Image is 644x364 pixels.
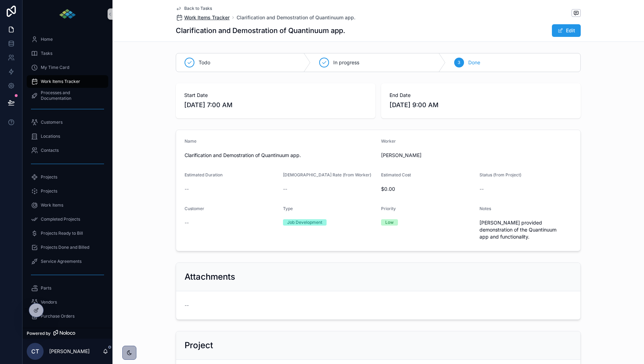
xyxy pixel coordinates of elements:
[185,186,189,193] span: --
[185,172,223,177] span: Estimated Duration
[27,116,108,129] a: Customers
[41,285,51,291] span: Parts
[185,206,204,211] span: Customer
[41,65,69,70] span: My Time Card
[283,172,371,177] span: [DEMOGRAPHIC_DATA] Rate (from Worker)
[27,33,108,46] a: Home
[41,148,59,153] span: Contacts
[27,310,108,323] a: Purchase Orders
[27,331,51,336] span: Powered by
[237,14,355,21] a: Clarification and Demostration of Quantinuum app.
[41,90,101,101] span: Processes and Documentation
[41,134,60,139] span: Locations
[185,302,189,309] span: --
[27,185,108,197] a: Projects
[41,299,57,305] span: Vendors
[31,347,39,356] span: CT
[41,51,52,56] span: Tasks
[27,130,108,143] a: Locations
[27,144,108,157] a: Contacts
[333,59,359,66] span: In progress
[27,61,108,74] a: My Time Card
[468,59,480,66] span: Done
[49,348,90,355] p: [PERSON_NAME]
[479,206,491,211] span: Notes
[185,219,189,226] span: --
[41,245,89,250] span: Projects Done and Billed
[185,271,235,282] h2: Attachments
[184,100,367,110] span: [DATE] 7:00 AM
[381,206,396,211] span: Priority
[27,227,108,240] a: Projects Ready to Bill
[381,172,411,177] span: Estimated Cost
[458,60,460,65] span: 3
[27,241,108,254] a: Projects Done and Billed
[22,28,112,328] div: scrollable content
[27,213,108,226] a: Completed Projects
[381,138,396,144] span: Worker
[185,152,375,159] span: Clarification and Demostration of Quantinuum app.
[59,8,76,20] img: App logo
[199,59,210,66] span: Todo
[176,26,345,35] h1: Clarification and Demostration of Quantinuum app.
[41,259,82,264] span: Service Agreements
[41,216,80,222] span: Completed Projects
[41,230,83,236] span: Projects Ready to Bill
[41,37,53,42] span: Home
[184,6,212,11] span: Back to Tasks
[479,219,572,240] span: [PERSON_NAME] provided demonstration of the Quantinuum app and functionality.
[41,174,57,180] span: Projects
[552,24,581,37] button: Edit
[283,206,293,211] span: Type
[176,6,212,11] a: Back to Tasks
[27,199,108,212] a: Work Items
[41,188,57,194] span: Projects
[27,47,108,60] a: Tasks
[184,14,230,21] span: Work Items Tracker
[184,92,367,99] span: Start Date
[385,219,394,226] div: Low
[479,186,484,193] span: --
[185,340,213,351] h2: Project
[283,186,287,193] span: --
[185,138,197,144] span: Name
[389,100,572,110] span: [DATE] 9:00 AM
[27,282,108,294] a: Parts
[41,202,63,208] span: Work Items
[479,172,521,177] span: Status (from Project)
[27,89,108,102] a: Processes and Documentation
[389,92,572,99] span: End Date
[27,296,108,308] a: Vendors
[176,14,230,21] a: Work Items Tracker
[381,152,421,159] a: [PERSON_NAME]
[381,186,474,193] span: $0.00
[287,219,322,226] div: Job Development
[41,79,80,84] span: Work Items Tracker
[41,313,75,319] span: Purchase Orders
[27,255,108,268] a: Service Agreements
[27,75,108,88] a: Work Items Tracker
[41,119,63,125] span: Customers
[27,171,108,183] a: Projects
[22,328,112,339] a: Powered by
